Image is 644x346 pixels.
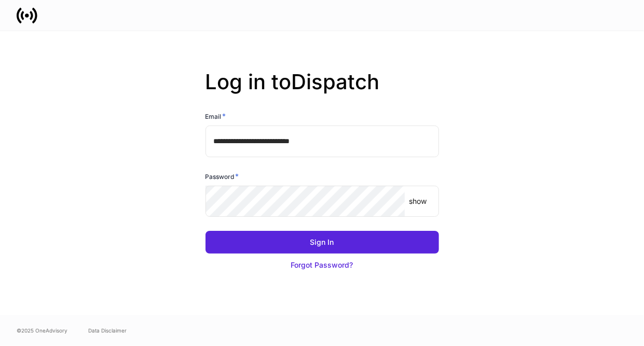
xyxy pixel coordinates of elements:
[205,171,239,182] h6: Password
[310,237,334,247] div: Sign In
[205,254,439,276] button: Forgot Password?
[17,326,67,335] span: © 2025 OneAdvisory
[291,260,353,270] div: Forgot Password?
[88,326,127,335] a: Data Disclaimer
[205,111,226,121] h6: Email
[409,196,427,206] p: show
[205,70,439,111] h2: Log in to Dispatch
[205,231,439,254] button: Sign In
